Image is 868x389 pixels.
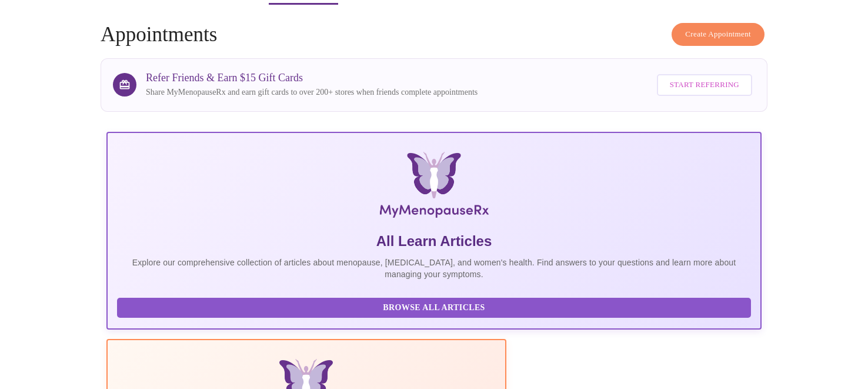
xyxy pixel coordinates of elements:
span: Start Referring [670,78,739,92]
span: Create Appointment [685,28,751,41]
button: Start Referring [657,74,752,96]
button: Browse All Articles [117,298,751,318]
a: Browse All Articles [117,302,754,312]
h5: All Learn Articles [117,232,751,251]
img: MyMenopauseRx Logo [215,152,652,222]
span: Browse All Articles [129,301,739,315]
button: Create Appointment [672,23,764,46]
h3: Refer Friends & Earn $15 Gift Cards [146,72,478,84]
h4: Appointments [101,23,767,46]
a: Start Referring [654,68,755,102]
p: Share MyMenopauseRx and earn gift cards to over 200+ stores when friends complete appointments [146,87,478,98]
p: Explore our comprehensive collection of articles about menopause, [MEDICAL_DATA], and women's hea... [117,257,751,280]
